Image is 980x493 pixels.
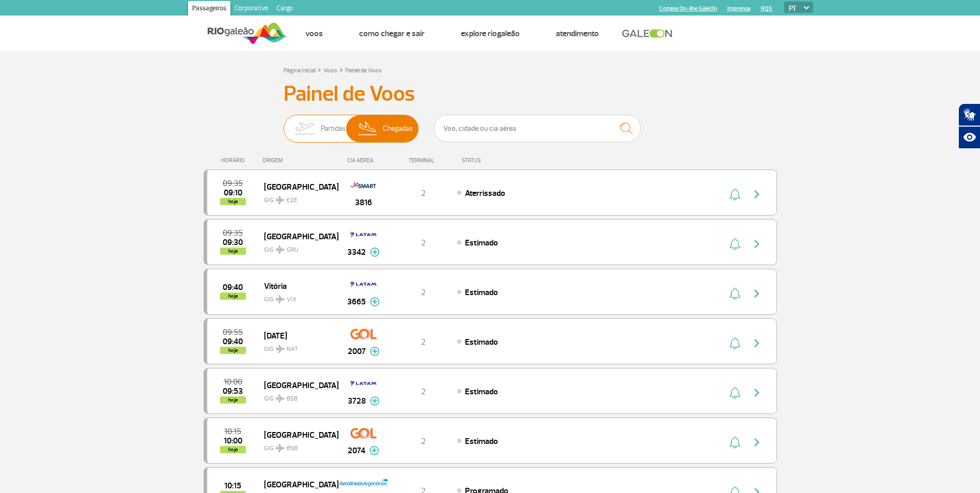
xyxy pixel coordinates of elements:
img: slider-embarque [288,115,321,142]
a: Voos [305,28,323,39]
img: mais-info-painel-voo.svg [369,446,379,455]
span: 2025-09-28 09:40:00 [223,284,243,291]
span: 2025-09-28 10:00:00 [224,437,242,444]
span: hoje [220,292,246,300]
h3: Painel de Voos [284,81,697,107]
a: Voos [323,67,337,74]
span: 3816 [355,196,372,209]
span: 2 [421,436,426,446]
span: 3665 [347,296,366,308]
span: hoje [220,198,246,205]
span: Chegadas [383,115,413,142]
img: sino-painel-voo.svg [729,287,740,300]
span: 3728 [348,395,366,407]
span: BSB [287,394,298,404]
img: mais-info-painel-voo.svg [370,396,380,406]
a: Cargo [272,1,297,18]
span: Estimado [465,436,498,446]
span: GIG [264,190,330,205]
img: slider-desembarque [353,115,383,142]
span: Aterrissado [465,188,505,198]
img: seta-direita-painel-voo.svg [751,387,763,399]
span: hoje [220,396,246,404]
button: Abrir recursos assistivos. [958,126,980,149]
span: [DATE] [264,329,330,342]
img: sino-painel-voo.svg [729,436,740,449]
a: RQS [761,5,772,12]
span: GRU [287,245,299,255]
img: seta-direita-painel-voo.svg [751,436,763,449]
span: Estimado [465,387,498,397]
span: Vitória [264,279,330,292]
a: Passageiros [188,1,230,18]
img: destiny_airplane.svg [276,245,285,254]
span: 2 [421,387,426,397]
a: Painel de Voos [345,67,382,74]
span: Estimado [465,238,498,248]
a: > [318,64,321,75]
img: seta-direita-painel-voo.svg [751,287,763,300]
img: destiny_airplane.svg [276,394,285,403]
span: [GEOGRAPHIC_DATA] [264,180,330,193]
div: HORÁRIO [207,157,263,164]
a: Página Inicial [284,67,316,74]
img: sino-painel-voo.svg [729,238,740,250]
img: sino-painel-voo.svg [729,337,740,349]
img: mais-info-painel-voo.svg [370,297,380,306]
span: 2025-09-28 10:00:00 [224,378,242,386]
span: BSB [287,444,298,453]
a: > [339,64,343,75]
span: GIG [264,389,330,404]
span: 3342 [347,246,366,258]
a: Compra On-line GaleOn [659,5,717,12]
img: sino-painel-voo.svg [729,188,740,201]
span: 2 [421,188,426,198]
span: 2007 [348,345,366,358]
span: VIX [287,295,297,304]
button: Abrir tradutor de língua de sinais. [958,103,980,126]
img: seta-direita-painel-voo.svg [751,337,763,349]
span: 2025-09-28 09:10:00 [224,189,242,196]
img: destiny_airplane.svg [276,444,285,452]
span: 2025-09-28 09:35:00 [223,229,243,237]
span: [GEOGRAPHIC_DATA] [264,428,330,441]
img: mais-info-painel-voo.svg [370,347,380,356]
span: Partidas [321,115,346,142]
div: CIA AÉREA [338,157,390,164]
img: destiny_airplane.svg [276,196,285,204]
span: Estimado [465,337,498,347]
span: 2025-09-28 09:53:00 [223,388,243,395]
span: Estimado [465,287,498,298]
img: destiny_airplane.svg [276,295,285,303]
img: seta-direita-painel-voo.svg [751,188,763,201]
span: GIG [264,339,330,354]
span: 2 [421,238,426,248]
img: destiny_airplane.svg [276,345,285,353]
img: sino-painel-voo.svg [729,387,740,399]
div: ORIGEM [262,157,338,164]
span: 2 [421,337,426,347]
a: Imprensa [727,5,751,12]
span: 2025-09-28 10:15:00 [224,428,241,435]
span: GIG [264,289,330,304]
span: hoje [220,446,246,453]
span: hoje [220,248,246,255]
div: Plugin de acessibilidade da Hand Talk. [958,103,980,149]
span: 2 [421,287,426,298]
span: GIG [264,240,330,255]
span: 2025-09-28 10:15:00 [224,482,241,489]
img: seta-direita-painel-voo.svg [751,238,763,250]
a: Corporativo [230,1,272,18]
span: NAT [287,345,298,354]
span: 2074 [348,444,365,457]
a: Como chegar e sair [359,28,425,39]
input: Voo, cidade ou cia aérea [434,115,641,142]
span: hoje [220,347,246,354]
span: [GEOGRAPHIC_DATA] [264,477,330,491]
a: Atendimento [556,28,599,39]
span: EZE [287,196,298,205]
div: STATUS [457,157,541,164]
span: 2025-09-28 09:30:00 [223,239,243,246]
span: 2025-09-28 09:55:00 [223,329,243,336]
span: GIG [264,438,330,453]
